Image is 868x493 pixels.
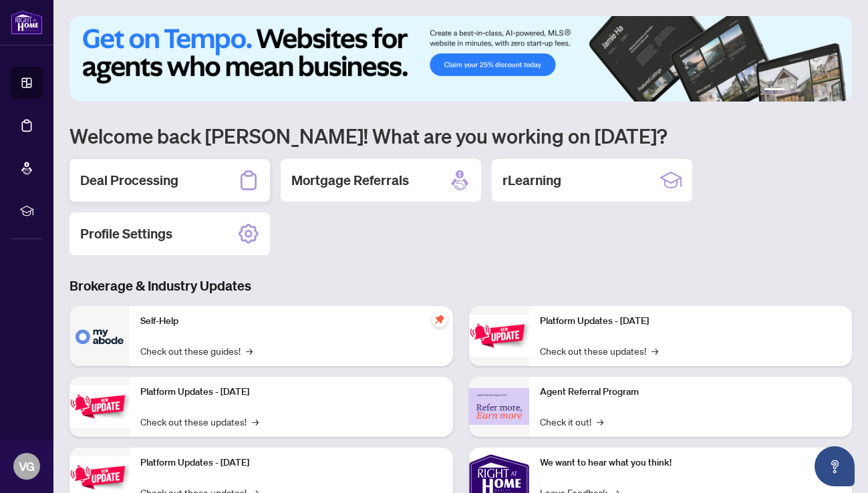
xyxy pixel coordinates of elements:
h2: Profile Settings [80,224,172,243]
button: 1 [764,88,785,94]
img: logo [11,10,43,35]
img: Platform Updates - June 23, 2025 [469,315,529,357]
a: Check it out!→ [540,414,603,429]
p: Platform Updates - [DATE] [140,456,442,470]
h2: Deal Processing [80,171,178,190]
h2: rLearning [502,171,561,190]
img: Slide 0 [69,16,852,102]
span: VG [19,457,35,476]
p: Agent Referral Program [540,385,842,399]
span: → [652,343,658,358]
span: → [252,414,259,429]
a: Check out these guides!→ [140,343,253,358]
button: Open asap [815,446,855,486]
button: 5 [823,88,828,94]
span: pushpin [432,311,448,327]
h3: Brokerage & Industry Updates [69,277,852,295]
p: Platform Updates - [DATE] [540,314,842,329]
button: 2 [790,88,796,94]
p: Self-Help [140,314,442,329]
h2: Mortgage Referrals [291,171,409,190]
a: Check out these updates!→ [540,343,658,358]
p: We want to hear what you think! [540,456,842,470]
img: Agent Referral Program [469,388,529,425]
img: Self-Help [69,306,130,366]
img: Platform Updates - September 16, 2025 [69,385,130,428]
p: Platform Updates - [DATE] [140,385,442,399]
h1: Welcome back [PERSON_NAME]! What are you working on [DATE]? [69,123,852,148]
button: 4 [812,88,817,94]
span: → [246,343,253,358]
a: Check out these updates!→ [140,414,259,429]
button: 6 [833,88,839,94]
span: → [597,414,603,429]
button: 3 [801,88,807,94]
